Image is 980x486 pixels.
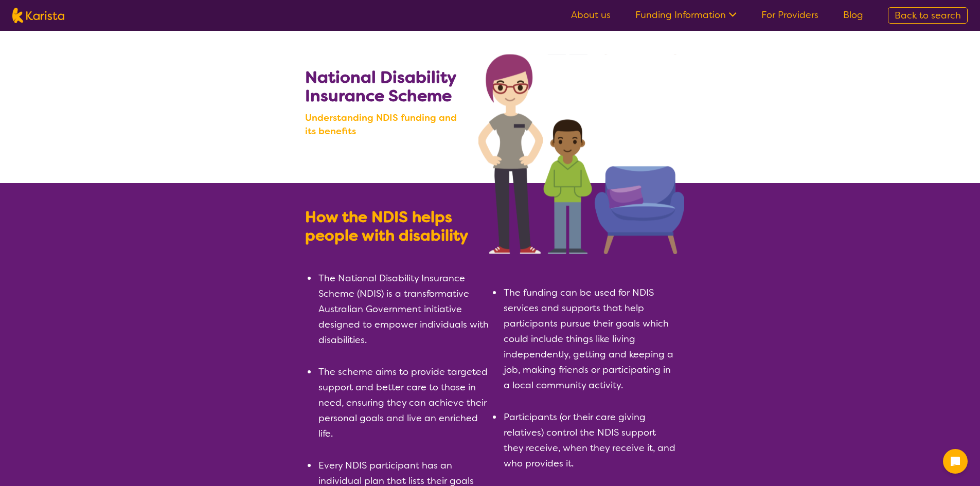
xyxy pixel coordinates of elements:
span: Back to search [895,9,961,22]
b: Understanding NDIS funding and its benefits [305,111,469,138]
a: For Providers [761,9,818,21]
img: Search NDIS services with Karista [478,54,684,254]
li: The National Disability Insurance Scheme (NDIS) is a transformative Australian Government initiat... [317,271,490,348]
a: Back to search [888,7,968,24]
a: About us [571,9,611,21]
li: The scheme aims to provide targeted support and better care to those in need, ensuring they can a... [317,364,490,441]
a: Funding Information [635,9,737,21]
b: How the NDIS helps people with disability [305,207,468,246]
li: Participants (or their care giving relatives) control the NDIS support they receive, when they re... [503,409,675,471]
b: National Disability Insurance Scheme [305,66,456,106]
li: The funding can be used for NDIS services and supports that help participants pursue their goals ... [503,285,675,393]
img: Karista logo [12,8,64,23]
a: Blog [843,9,863,21]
